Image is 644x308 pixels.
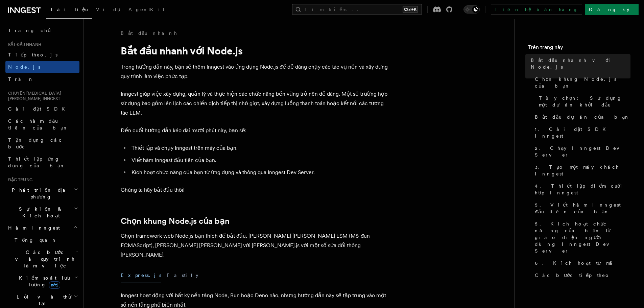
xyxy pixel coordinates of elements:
font: Tài liệu [50,7,88,12]
font: Bắt đầu nhanh [8,42,41,47]
font: Kích hoạt chức năng của bạn từ ứng dụng và thông qua Inngest Dev Server. [132,169,315,175]
font: Đăng ký [589,7,635,12]
font: Tùy chọn: Sử dụng một dự án khởi đầu [539,95,622,108]
button: Hàm Inngest [5,222,79,234]
button: Tìm kiếm...Ctrl+K [292,4,422,15]
a: Tùy chọn: Sử dụng một dự án khởi đầu [536,92,630,111]
font: Đặc trưng [8,177,32,182]
font: Chọn khung Node.js của bạn [535,76,616,89]
font: Bắt đầu dự án của bạn [535,114,630,120]
a: Ví dụ [92,2,124,18]
font: Bắt đầu nhanh với Node.js [531,57,614,70]
a: Cài đặt SDK [5,103,79,115]
a: 2. Chạy Inngest Dev Server [532,142,630,161]
font: Thiết lập và chạy Inngest trên máy của bạn. [132,145,238,151]
font: Các hàm đầu tiên của bạn [8,118,68,131]
font: Bắt đầu nhanh với Node.js [121,45,243,57]
font: Chọn framework web Node.js bạn thích để bắt đầu. [PERSON_NAME] [PERSON_NAME] ESM (Mô-đun ECMAScri... [121,233,370,258]
font: Inngest hoạt động với bất kỳ nền tảng Node, Bun hoặc Deno nào, nhưng hướng dẫn này sẽ tập trung v... [121,292,386,308]
font: Kiểm soát lưu lượng [19,275,70,287]
font: Chuyến [MEDICAL_DATA][PERSON_NAME] Inngest [8,91,61,101]
font: AgentKit [128,7,164,12]
font: 1. Cài đặt SDK Inngest [535,126,610,139]
font: Hàm Inngest [8,225,60,231]
button: Chuyển đổi chế độ tối [463,5,480,14]
font: Bắt đầu nhanh [121,30,178,36]
font: 4. Thiết lập điểm cuối http Inngest [535,183,625,195]
font: mới [51,283,58,287]
font: Tiếp theo.js [8,52,57,57]
font: 3. Tạo một máy khách Inngest [535,164,619,176]
font: Sự kiện & Kích hoạt [19,206,63,218]
a: Trăn [5,73,79,85]
button: Phát triển địa phương [5,184,79,203]
font: Lỗi và thử lại [17,294,71,306]
a: Đăng ký [585,4,639,15]
font: Thiết lập ứng dụng của bạn [8,156,65,168]
a: Chọn khung Node.js của bạn [532,73,630,92]
a: Tổng quan [12,234,79,246]
button: Kiểm soát lưu lượngmới [12,272,79,291]
a: Chọn khung Node.js của bạn [121,216,230,226]
font: Viết hàm Inngest đầu tiên của bạn. [132,157,216,163]
font: Trong hướng dẫn này, bạn sẽ thêm Inngest vào ứng dụng Node.js để dễ dàng chạy các tác vụ nền và x... [121,64,388,79]
font: Chúng ta hãy bắt đầu thôi! [121,187,185,193]
a: Thiết lập ứng dụng của bạn [5,153,79,172]
font: Tận dụng các bước [8,137,63,149]
font: Express.js [121,273,161,278]
a: Tài liệu [46,2,92,19]
font: Tổng quan [15,237,57,243]
font: Các bước và quy trình làm việc [15,250,75,268]
a: Bắt đầu nhanh với Node.js [528,54,630,73]
a: 5. Viết hàm Inngest đầu tiên của bạn [532,199,630,218]
font: Đến cuối hướng dẫn kéo dài mười phút này, bạn sẽ: [121,127,246,134]
a: 3. Tạo một máy khách Inngest [532,161,630,180]
a: Trang chủ [5,24,79,37]
font: Fastify [167,273,198,278]
font: Cài đặt SDK [8,106,69,112]
font: 6. Kích hoạt từ mã [535,260,617,266]
button: Các bước và quy trình làm việc [12,246,79,272]
a: Liên hệ bán hàng [491,4,582,15]
font: 5. Kích hoạt chức năng của bạn từ giao diện người dùng Inngest Dev Server [535,221,620,254]
font: Tìm kiếm... [304,7,362,12]
a: Bắt đầu nhanh [121,30,178,37]
font: Phát triển địa phương [12,187,70,199]
font: Trang chủ [8,28,51,33]
font: Ví dụ [96,7,120,12]
font: Node.js [8,64,40,70]
a: 5. Kích hoạt chức năng của bạn từ giao diện người dùng Inngest Dev Server [532,218,630,257]
font: 2. Chạy Inngest Dev Server [535,145,630,158]
font: Các bước tiếp theo [535,273,610,278]
a: 4. Thiết lập điểm cuối http Inngest [532,180,630,199]
a: Các bước tiếp theo [532,269,630,281]
a: Các hàm đầu tiên của bạn [5,115,79,134]
a: Tiếp theo.js [5,49,79,61]
kbd: Ctrl+K [403,6,418,13]
font: Inngest giúp việc xây dựng, quản lý và thực hiện các chức năng bền vững trở nên dễ dàng. Một số t... [121,91,387,116]
a: 6. Kích hoạt từ mã [532,257,630,269]
font: Trên trang này [528,44,563,50]
a: Tận dụng các bước [5,134,79,153]
font: Trăn [8,76,34,82]
font: Liên hệ bán hàng [495,7,578,12]
font: 5. Viết hàm Inngest đầu tiên của bạn [535,202,621,214]
button: Sự kiện & Kích hoạt [5,203,79,222]
a: Bắt đầu dự án của bạn [532,111,630,123]
a: Node.js [5,61,79,73]
a: 1. Cài đặt SDK Inngest [532,123,630,142]
a: AgentKit [124,2,168,18]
